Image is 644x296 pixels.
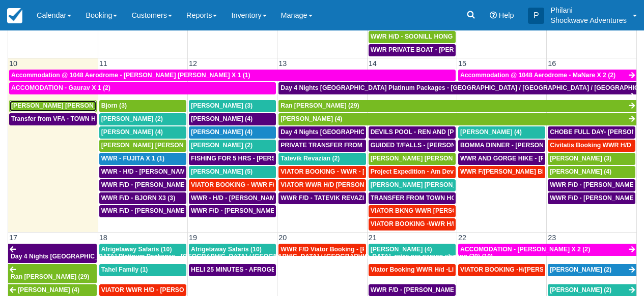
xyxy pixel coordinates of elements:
[550,266,611,273] span: [PERSON_NAME] (2)
[101,286,227,293] span: VIATOR WWR H/D - [PERSON_NAME] 3 (3)
[9,100,97,112] a: [PERSON_NAME] [PERSON_NAME] (2)
[458,264,545,276] a: VIATOR BOOKING -H/[PERSON_NAME] X 4 (4)
[101,207,208,214] span: WWR F/D - [PERSON_NAME] X 2 (2)
[281,102,359,109] span: Ran [PERSON_NAME] (29)
[457,234,467,242] span: 22
[11,72,250,79] span: Accommodation @ 1048 Aerodrome - [PERSON_NAME] [PERSON_NAME] X 1 (1)
[9,82,276,94] a: ACCOMODATION - Gaurav X 1 (2)
[101,246,172,253] span: Afrigetaway Safaris (10)
[371,33,473,40] span: WWR H/D - SOONILL HONG X 2 (2)
[548,153,635,165] a: [PERSON_NAME] (3)
[11,102,127,109] span: [PERSON_NAME] [PERSON_NAME] (2)
[101,102,127,109] span: Bjorn (3)
[189,244,276,256] a: Afrigetaway Safaris (10)
[371,194,627,202] span: TRANSFER FROM TOWN HOTELS TO VFA - [PERSON_NAME] [PERSON_NAME] X2 (2)
[548,126,635,139] a: CHOBE FULL DAY- [PERSON_NAME] AND [PERSON_NAME] X4 (4)
[281,115,342,122] span: [PERSON_NAME] (4)
[278,153,366,165] a: Tatevik Revazian (2)
[369,244,456,256] a: [PERSON_NAME] (4)
[368,234,378,242] span: 21
[550,286,611,293] span: [PERSON_NAME] (2)
[371,266,497,273] span: Viator Booking WWR H/d -Li, Jiahao X 2 (2)
[547,234,557,242] span: 23
[369,140,456,152] a: GUIDED T/FALLS - [PERSON_NAME] AND [PERSON_NAME] X4 (4)
[369,192,456,205] a: TRANSFER FROM TOWN HOTELS TO VFA - [PERSON_NAME] [PERSON_NAME] X2 (2)
[369,44,456,56] a: WWR PRIVATE BOAT - [PERSON_NAME] X1 (1)
[278,140,366,152] a: PRIVATE TRANSFER FROM VFA -V FSL - [PERSON_NAME] AND [PERSON_NAME] X4 (4)
[458,166,545,178] a: WWR F/[PERSON_NAME] BKNG - [PERSON_NAME] [PERSON_NAME] X1 (1)
[371,286,475,293] span: WWR F/D - [PERSON_NAME] X4 (4)
[189,166,276,178] a: [PERSON_NAME] (5)
[460,266,597,273] span: VIATOR BOOKING -H/[PERSON_NAME] X 4 (4)
[548,192,635,205] a: WWR F/D - [PERSON_NAME] X 4 (4)
[281,181,402,188] span: VIATOR WWR H/D [PERSON_NAME] 1 (1)
[101,266,148,273] span: Tahel Family (1)
[191,155,329,162] span: FISHING FOR 5 HRS - [PERSON_NAME] X 2 (2)
[460,72,615,79] span: Accommodation @ 1048 Aerodrome - MaNare X 2 (2)
[99,140,186,152] a: [PERSON_NAME] [PERSON_NAME] (5)
[548,179,635,191] a: WWR F/D - [PERSON_NAME] X 3 (4)
[278,166,366,178] a: VIATOR BOOKING - WWR - [PERSON_NAME] 2 (2)
[99,113,186,125] a: [PERSON_NAME] (2)
[458,244,636,256] a: ACCOMODATION - [PERSON_NAME] X 2 (2)
[548,140,635,152] a: Civitatis Booking WWR H/D - [PERSON_NAME] [PERSON_NAME] X4 (4)
[528,8,544,24] div: P
[457,59,467,68] span: 15
[99,166,186,178] a: WWR - H/D - [PERSON_NAME] X 4 (4)
[188,59,198,68] span: 12
[101,168,212,175] span: WWR - H/D - [PERSON_NAME] X 4 (4)
[277,59,288,68] span: 13
[371,207,500,214] span: VIATOR BKNG WWR [PERSON_NAME] 2 (1)
[371,46,510,53] span: WWR PRIVATE BOAT - [PERSON_NAME] X1 (1)
[369,179,456,191] a: [PERSON_NAME] [PERSON_NAME] (4)
[281,246,431,253] span: WWR F/D Viator Booking - [PERSON_NAME] X1 (1)
[18,286,79,293] span: [PERSON_NAME] (4)
[278,100,636,112] a: Ran [PERSON_NAME] (29)
[499,11,514,19] span: Help
[191,102,253,109] span: [PERSON_NAME] (3)
[548,264,636,276] a: [PERSON_NAME] (2)
[189,205,276,217] a: WWR F/D - [PERSON_NAME] X3 (3)
[281,168,429,175] span: VIATOR BOOKING - WWR - [PERSON_NAME] 2 (2)
[98,59,108,68] span: 11
[369,218,456,231] a: VIATOR BOOKING -WWR H/D - [PERSON_NAME] X1 (1)
[8,234,18,242] span: 17
[98,234,108,242] span: 18
[277,234,288,242] span: 20
[371,220,534,227] span: VIATOR BOOKING -WWR H/D - [PERSON_NAME] X1 (1)
[99,244,186,256] a: Afrigetaway Safaris (10)
[191,266,344,273] span: HELI 25 MINUTES - AFROGETAWAY SAFARIS X5 (5)
[99,153,186,165] a: WWR - FUJITA X 1 (1)
[458,140,545,152] a: BOMMA DINNER - [PERSON_NAME] AND [PERSON_NAME] X4 (4)
[550,15,627,25] p: Shockwave Adventures
[99,100,186,112] a: Bjorn (3)
[101,181,260,188] span: WWR F/D - [PERSON_NAME] [PERSON_NAME] X1 (1)
[189,153,276,165] a: FISHING FOR 5 HRS - [PERSON_NAME] X 2 (2)
[11,273,89,280] span: Ran [PERSON_NAME] (29)
[101,128,163,136] span: [PERSON_NAME] (4)
[458,153,545,165] a: WWR AND GORGE HIKE - [PERSON_NAME] AND [PERSON_NAME] 4 (4)
[189,179,276,191] a: VIATOR BOOKING - WWR F/D- [PERSON_NAME] 2 (2)
[550,5,627,15] p: Philani
[101,115,163,122] span: [PERSON_NAME] (2)
[191,181,350,188] span: VIATOR BOOKING - WWR F/D- [PERSON_NAME] 2 (2)
[460,246,590,253] span: ACCOMODATION - [PERSON_NAME] X 2 (2)
[189,100,276,112] a: [PERSON_NAME] (3)
[369,166,456,178] a: Project Expedition - Am Devils Pool- [PERSON_NAME] X 2 (2)
[281,194,391,202] span: WWR F/D - TATEVIK REVAZIAN X2 (2)
[101,194,175,202] span: WWR F/D - BJORN X3 (3)
[550,155,611,162] span: [PERSON_NAME] (3)
[8,59,18,68] span: 10
[369,264,456,276] a: Viator Booking WWR H/d -Li, Jiahao X 2 (2)
[11,253,493,260] span: Day 4 Nights [GEOGRAPHIC_DATA] Platinum Packages - [GEOGRAPHIC_DATA] / [GEOGRAPHIC_DATA] / [GEOGR...
[371,181,486,188] span: [PERSON_NAME] [PERSON_NAME] (4)
[278,113,636,125] a: [PERSON_NAME] (4)
[99,192,186,205] a: WWR F/D - BJORN X3 (3)
[11,115,248,122] span: Transfer from VFA - TOWN HOTELS - [PERSON_NAME] [PERSON_NAME] X 2 (1)
[188,234,198,242] span: 19
[189,113,276,125] a: [PERSON_NAME] (4)
[460,128,522,136] span: [PERSON_NAME] (4)
[189,140,276,152] a: [PERSON_NAME] (2)
[191,194,300,202] span: WWR - H/D - [PERSON_NAME] X5 (5)
[458,126,545,139] a: [PERSON_NAME] (4)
